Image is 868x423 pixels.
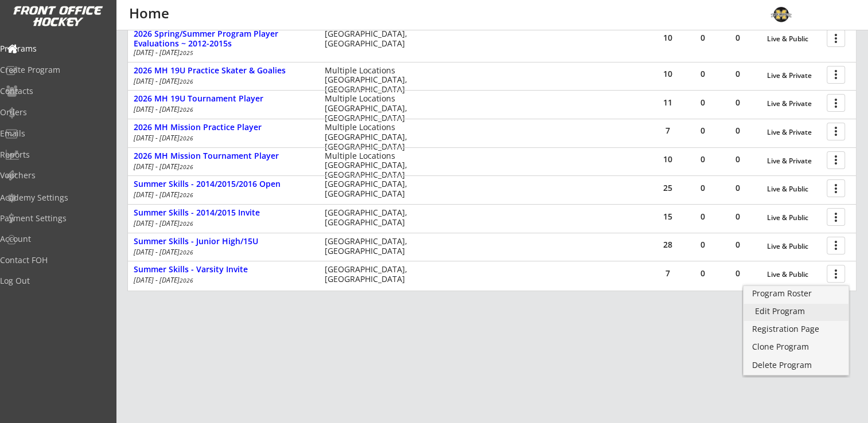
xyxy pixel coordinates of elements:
[325,29,415,49] div: [GEOGRAPHIC_DATA], [GEOGRAPHIC_DATA]
[744,286,848,303] a: Program Roster
[325,237,415,256] div: [GEOGRAPHIC_DATA], [GEOGRAPHIC_DATA]
[134,163,309,170] div: [DATE] - [DATE]
[686,213,720,221] div: 0
[180,77,193,85] em: 2026
[134,191,309,198] div: [DATE] - [DATE]
[180,191,193,199] em: 2026
[827,29,845,47] button: more_vert
[134,237,313,246] div: Summer Skills - Junior High/15U
[134,66,313,76] div: 2026 MH 19U Practice Skater & Goalies
[767,128,821,136] div: Live & Private
[767,214,821,222] div: Live & Public
[325,208,415,228] div: [GEOGRAPHIC_DATA], [GEOGRAPHIC_DATA]
[827,94,845,112] button: more_vert
[134,277,309,284] div: [DATE] - [DATE]
[134,220,309,227] div: [DATE] - [DATE]
[767,72,821,80] div: Live & Private
[686,269,720,277] div: 0
[827,151,845,169] button: more_vert
[827,265,845,283] button: more_vert
[827,123,845,140] button: more_vert
[325,265,415,284] div: [GEOGRAPHIC_DATA], [GEOGRAPHIC_DATA]
[752,343,840,351] div: Clone Program
[721,213,755,221] div: 0
[686,184,720,192] div: 0
[767,271,821,279] div: Live & Public
[721,241,755,249] div: 0
[721,127,755,135] div: 0
[180,134,193,142] em: 2026
[651,70,685,78] div: 10
[134,106,309,113] div: [DATE] - [DATE]
[686,34,720,42] div: 0
[721,269,755,277] div: 0
[767,157,821,165] div: Live & Private
[827,66,845,84] button: more_vert
[134,29,313,49] div: 2026 Spring/Summer Program Player Evaluations ~ 2012-2015s
[651,155,685,163] div: 10
[651,213,685,221] div: 15
[180,105,193,113] em: 2026
[651,269,685,277] div: 7
[767,100,821,108] div: Live & Private
[721,155,755,163] div: 0
[180,163,193,171] em: 2026
[325,123,415,151] div: Multiple Locations [GEOGRAPHIC_DATA], [GEOGRAPHIC_DATA]
[651,99,685,107] div: 11
[744,304,848,321] a: Edit Program
[134,265,313,275] div: Summer Skills - Varsity Invite
[752,361,840,369] div: Delete Program
[752,289,840,297] div: Program Roster
[180,49,193,57] em: 2025
[651,34,685,42] div: 10
[752,325,840,333] div: Registration Page
[827,208,845,226] button: more_vert
[755,307,837,315] div: Edit Program
[134,208,313,218] div: Summer Skills - 2014/2015 Invite
[325,94,415,123] div: Multiple Locations [GEOGRAPHIC_DATA], [GEOGRAPHIC_DATA]
[134,123,313,132] div: 2026 MH Mission Practice Player
[134,151,313,161] div: 2026 MH Mission Tournament Player
[134,94,313,104] div: 2026 MH 19U Tournament Player
[827,179,845,197] button: more_vert
[134,249,309,256] div: [DATE] - [DATE]
[721,184,755,192] div: 0
[134,78,309,85] div: [DATE] - [DATE]
[767,35,821,43] div: Live & Public
[721,70,755,78] div: 0
[325,179,415,199] div: [GEOGRAPHIC_DATA], [GEOGRAPHIC_DATA]
[180,276,193,284] em: 2026
[686,155,720,163] div: 0
[651,241,685,249] div: 28
[686,127,720,135] div: 0
[721,34,755,42] div: 0
[686,70,720,78] div: 0
[767,185,821,193] div: Live & Public
[767,242,821,250] div: Live & Public
[134,49,309,56] div: [DATE] - [DATE]
[180,220,193,228] em: 2026
[134,135,309,142] div: [DATE] - [DATE]
[325,151,415,180] div: Multiple Locations [GEOGRAPHIC_DATA], [GEOGRAPHIC_DATA]
[325,66,415,95] div: Multiple Locations [GEOGRAPHIC_DATA], [GEOGRAPHIC_DATA]
[686,241,720,249] div: 0
[134,179,313,189] div: Summer Skills - 2014/2015/2016 Open
[651,184,685,192] div: 25
[180,248,193,256] em: 2026
[651,127,685,135] div: 7
[744,322,848,339] a: Registration Page
[686,99,720,107] div: 0
[721,99,755,107] div: 0
[827,237,845,254] button: more_vert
